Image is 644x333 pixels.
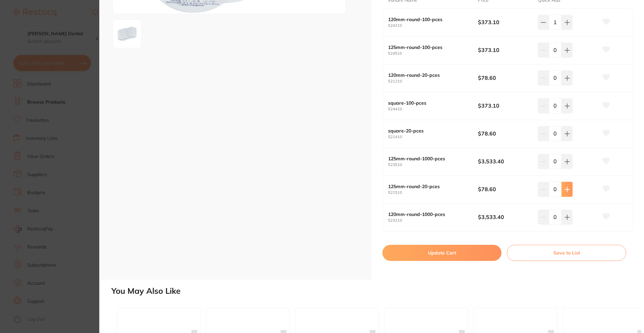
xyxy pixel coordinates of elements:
[478,46,532,54] b: $373.10
[478,18,532,26] b: $373.10
[388,79,478,84] small: 521210
[388,51,478,56] small: 524510
[507,245,626,261] button: Save to List
[478,102,532,109] b: $373.10
[388,218,478,223] small: 523210
[388,184,469,189] b: 125mm-round-20-pces
[388,17,469,22] b: 120mm-round-100-pces
[115,24,139,44] img: XzE1LmpwZw
[388,212,469,217] b: 120mm-round-1000-pces
[388,100,469,106] b: square-100-pces
[478,130,532,137] b: $78.60
[388,156,469,161] b: 125mm-round-1000-pces
[388,190,478,195] small: 521510
[388,128,469,133] b: square-20-pces
[388,107,478,111] small: 524410
[388,163,478,167] small: 523510
[478,158,532,165] b: $3,533.40
[111,286,641,296] h2: You May Also Like
[478,74,532,81] b: $78.60
[388,23,478,28] small: 524210
[382,245,501,261] button: Update Cart
[478,213,532,221] b: $3,533.40
[388,135,478,139] small: 521410
[388,45,469,50] b: 125mm-round-100-pces
[388,72,469,78] b: 120mm-round-20-pces
[478,185,532,193] b: $78.60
